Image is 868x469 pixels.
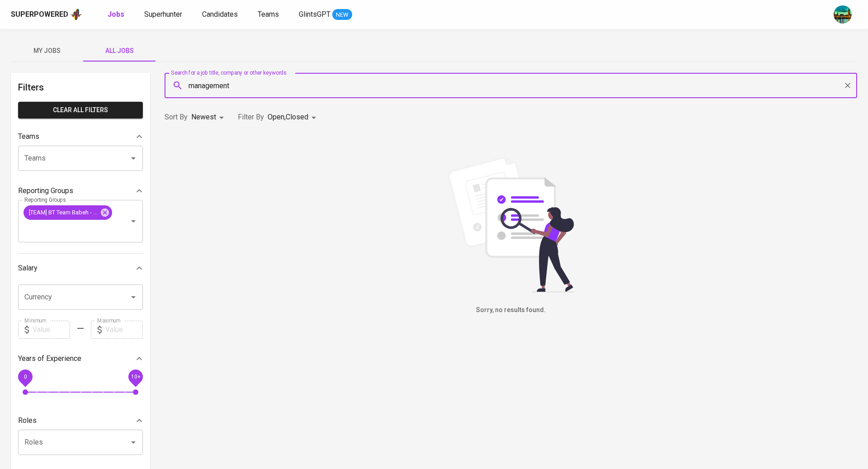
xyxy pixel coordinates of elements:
[89,45,150,57] span: All Jobs
[24,208,103,217] span: [TEAM] BT Team Babeh - Bandi
[108,10,124,19] b: Jobs
[18,128,143,146] div: Teams
[299,10,330,19] span: GlintsGPT
[165,305,857,315] h6: Sorry, no results found.
[18,415,37,426] p: Roles
[16,45,78,57] span: My Jobs
[202,10,238,19] span: Candidates
[127,215,140,227] button: Open
[24,205,112,220] div: [TEAM] BT Team Babeh - Bandi
[18,131,39,142] p: Teams
[202,9,240,20] a: Candidates
[18,185,73,196] p: Reporting Groups
[131,373,140,379] span: 10+
[268,113,286,121] span: Open ,
[18,353,81,364] p: Years of Experience
[443,156,579,292] img: file_searching.svg
[834,5,852,24] img: a5d44b89-0c59-4c54-99d0-a63b29d42bd3.jpg
[286,113,308,121] span: Closed
[332,10,352,19] span: NEW
[11,8,82,21] a: Superpoweredapp logo
[258,9,281,20] a: Teams
[299,9,352,20] a: GlintsGPT NEW
[144,10,182,19] span: Superhunter
[238,112,264,123] p: Filter By
[18,263,38,274] p: Salary
[70,8,82,21] img: app logo
[268,109,319,126] div: Open,Closed
[841,79,854,92] button: Clear
[18,412,143,430] div: Roles
[24,373,27,379] span: 0
[127,291,140,303] button: Open
[25,104,136,116] span: Clear All filters
[33,321,70,339] input: Value
[105,321,143,339] input: Value
[18,80,143,95] h6: Filters
[258,10,279,19] span: Teams
[18,102,143,118] button: Clear All filters
[127,152,140,165] button: Open
[144,9,184,20] a: Superhunter
[18,259,143,277] div: Salary
[18,350,143,368] div: Years of Experience
[165,112,188,123] p: Sort By
[11,9,68,20] div: Superpowered
[191,109,227,126] div: Newest
[191,112,216,123] p: Newest
[108,9,126,20] a: Jobs
[127,436,140,449] button: Open
[18,182,143,200] div: Reporting Groups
